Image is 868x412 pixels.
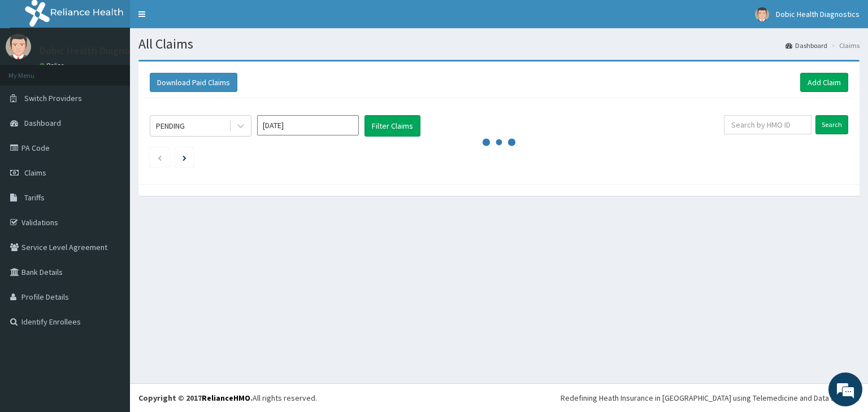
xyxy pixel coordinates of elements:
[202,393,250,403] a: RelianceHMO
[24,168,46,178] span: Claims
[157,152,162,163] a: Previous page
[828,41,860,50] li: Claims
[561,392,860,404] div: Redefining Heath Insurance in [GEOGRAPHIC_DATA] using Telemedicine and Data Science!
[482,125,516,159] svg: audio-loading
[364,115,420,137] button: Filter Claims
[755,7,769,21] img: User Image
[40,62,67,69] a: Online
[24,118,61,128] span: Dashboard
[6,34,31,59] img: User Image
[138,393,253,403] strong: Copyright © 2017 .
[40,46,151,56] p: Dobic Health Diagnostics
[800,73,848,92] a: Add Claim
[150,73,237,92] button: Download Paid Claims
[257,115,359,135] input: Select Month and Year
[785,41,827,50] a: Dashboard
[24,93,82,103] span: Switch Providers
[138,37,860,51] h1: All Claims
[130,383,868,412] footer: All rights reserved.
[815,115,848,134] input: Search
[156,120,185,132] div: PENDING
[24,192,45,203] span: Tariffs
[183,152,186,163] a: Next page
[724,115,811,134] input: Search by HMO ID
[776,9,860,19] span: Dobic Health Diagnostics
